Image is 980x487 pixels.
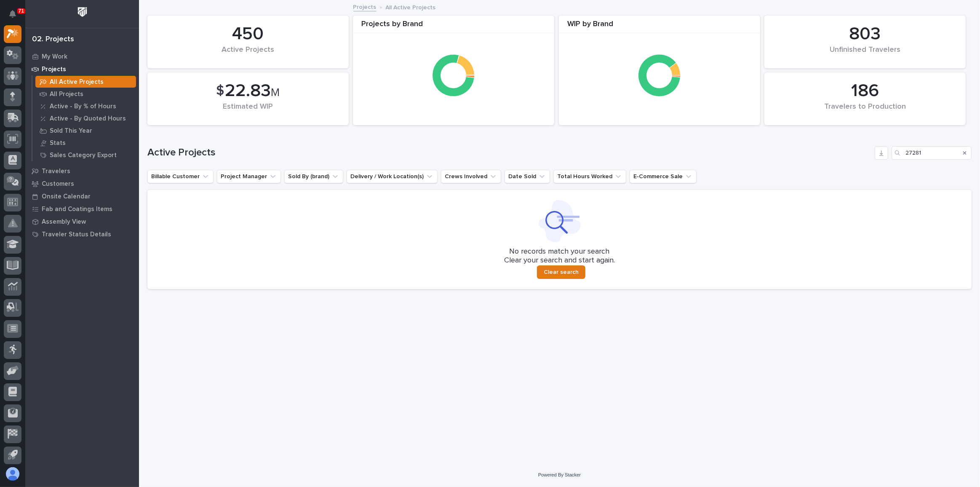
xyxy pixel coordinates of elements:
input: Search [892,146,972,160]
a: Travelers [25,165,139,177]
a: Sales Category Export [32,149,139,161]
a: Stats [32,137,139,149]
button: Sold By (brand) [284,170,343,183]
p: Projects [42,66,66,73]
p: No records match your search [158,247,961,257]
button: Project Manager [217,170,281,183]
p: Active - By Quoted Hours [50,115,126,123]
button: Total Hours Worked [553,170,626,183]
p: All Active Projects [50,78,104,86]
a: My Work [25,50,139,63]
div: 02. Projects [32,35,74,44]
a: Traveler Status Details [25,228,139,241]
h1: Active Projects [147,147,871,159]
p: Onsite Calendar [42,193,91,201]
a: Onsite Calendar [25,190,139,203]
span: M [271,87,280,98]
a: Customers [25,177,139,190]
a: All Projects [32,88,139,100]
div: 186 [779,80,951,102]
p: Clear your search and start again. [504,256,615,265]
div: Estimated WIP [162,102,334,120]
button: Date Sold [505,170,550,183]
div: 450 [162,24,334,45]
button: users-avatar [4,465,21,483]
div: 803 [779,24,951,45]
div: Travelers to Production [779,102,951,120]
span: $ [216,83,224,99]
button: Delivery / Work Location(s) [347,170,438,183]
span: 22.83 [225,82,271,100]
a: Fab and Coatings Items [25,203,139,215]
p: 71 [19,8,24,14]
a: Sold This Year [32,125,139,136]
button: Crews Involved [441,170,501,183]
p: All Projects [50,91,83,98]
div: Active Projects [162,45,334,63]
a: Assembly View [25,215,139,228]
p: Sold This Year [50,127,92,135]
a: Projects [353,2,377,11]
div: Notifications71 [11,10,21,24]
a: Projects [25,63,139,75]
button: Notifications [4,5,21,23]
div: Projects by Brand [353,20,554,34]
a: Powered By Stacker [538,472,581,477]
p: Assembly View [42,218,86,226]
p: Travelers [42,168,70,175]
p: Sales Category Export [50,152,117,159]
img: Workspace Logo [75,4,90,20]
span: Clear search [544,268,579,276]
p: Active - By % of Hours [50,103,116,110]
a: Active - By % of Hours [32,100,139,112]
p: Customers [42,180,74,188]
p: My Work [42,53,67,61]
p: Fab and Coatings Items [42,206,112,213]
p: Stats [50,139,66,147]
a: All Active Projects [32,76,139,88]
button: Clear search [537,265,585,279]
div: Unfinished Travelers [779,45,951,63]
button: Billable Customer [147,170,214,183]
p: All Active Projects [386,2,436,11]
div: WIP by Brand [559,20,760,34]
p: Traveler Status Details [42,231,111,238]
button: E-Commerce Sale [630,170,697,183]
a: Active - By Quoted Hours [32,112,139,124]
